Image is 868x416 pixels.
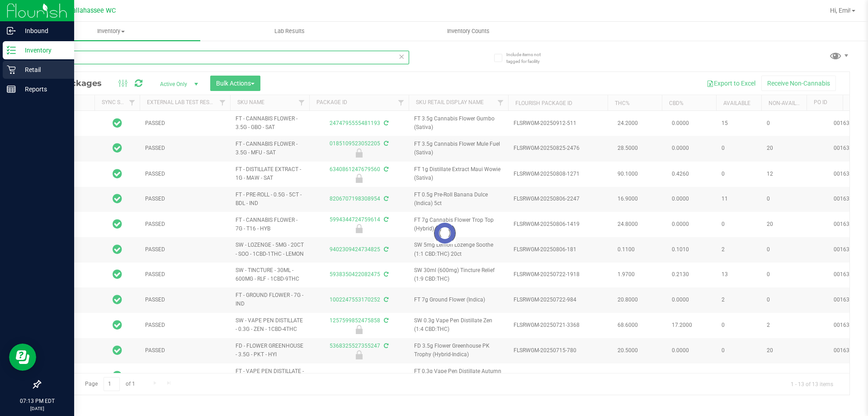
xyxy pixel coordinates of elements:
[22,22,200,41] a: Inventory
[16,64,70,75] p: Retail
[7,26,16,35] inline-svg: Inbound
[9,344,36,371] iframe: Resource center
[262,27,317,35] span: Lab Results
[4,397,70,405] p: 07:13 PM EDT
[69,7,116,14] span: Tallahassee WC
[7,85,16,94] inline-svg: Reports
[7,46,16,55] inline-svg: Inventory
[398,51,405,62] span: Clear
[16,25,70,36] p: Inbound
[7,65,16,74] inline-svg: Retail
[435,27,502,35] span: Inventory Counts
[16,84,70,95] p: Reports
[200,22,379,41] a: Lab Results
[506,51,552,65] span: Include items not tagged for facility
[22,27,200,35] span: Inventory
[40,51,409,64] input: Search Package ID, Item Name, SKU, Lot or Part Number...
[16,45,70,56] p: Inventory
[830,7,851,14] span: Hi, Emi!
[379,22,557,41] a: Inventory Counts
[4,405,70,412] p: [DATE]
